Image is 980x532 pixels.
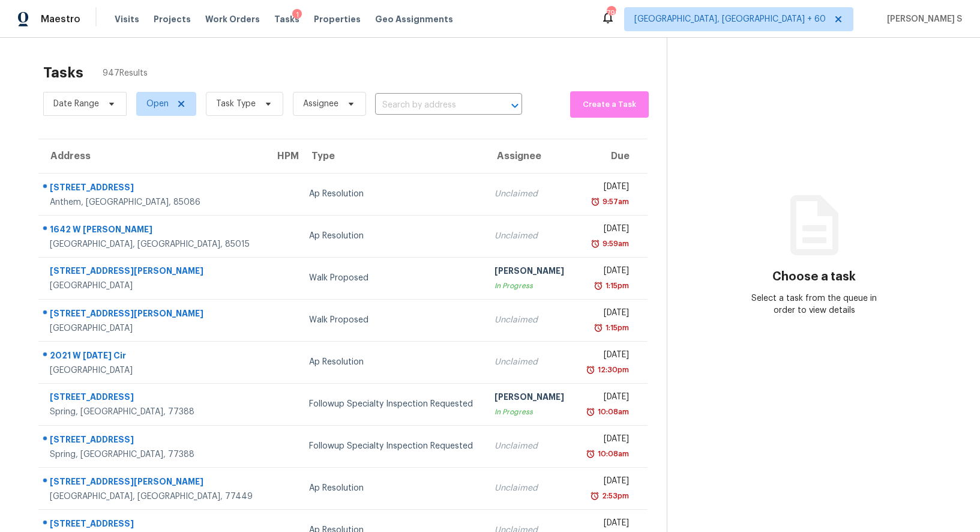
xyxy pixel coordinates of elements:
[591,238,600,250] img: Overdue Alarm Icon
[570,91,649,118] button: Create a Task
[585,517,629,532] div: [DATE]
[309,356,475,368] div: Ap Resolution
[495,406,565,418] div: In Progress
[309,440,475,452] div: Followup Specialty Inspection Requested
[38,139,265,173] th: Address
[41,13,80,25] span: Maestro
[216,98,256,110] span: Task Type
[603,322,629,334] div: 1:15pm
[585,475,629,490] div: [DATE]
[314,13,361,25] span: Properties
[50,280,256,292] div: [GEOGRAPHIC_DATA]
[882,13,962,25] span: [PERSON_NAME] S
[50,307,256,322] div: [STREET_ADDRESS][PERSON_NAME]
[600,490,629,502] div: 2:53pm
[50,223,256,238] div: 1642 W [PERSON_NAME]
[594,322,603,334] img: Overdue Alarm Icon
[603,280,629,292] div: 1:15pm
[43,67,83,79] h2: Tasks
[586,406,595,418] img: Overdue Alarm Icon
[495,280,565,292] div: In Progress
[50,449,256,461] div: Spring, [GEOGRAPHIC_DATA], 77388
[50,364,256,376] div: [GEOGRAPHIC_DATA]
[595,406,629,418] div: 10:08am
[299,139,485,173] th: Type
[594,280,603,292] img: Overdue Alarm Icon
[146,98,169,110] span: Open
[50,434,256,449] div: [STREET_ADDRESS]
[585,181,629,196] div: [DATE]
[103,67,148,79] span: 947 Results
[495,188,565,200] div: Unclaimed
[586,448,595,460] img: Overdue Alarm Icon
[265,139,299,173] th: HPM
[309,188,475,200] div: Ap Resolution
[585,307,629,322] div: [DATE]
[50,349,256,364] div: 2021 W [DATE] Cir
[600,196,629,208] div: 9:57am
[595,364,629,376] div: 12:30pm
[575,139,648,173] th: Due
[607,7,615,19] div: 799
[309,272,475,284] div: Walk Proposed
[50,196,256,208] div: Anthem, [GEOGRAPHIC_DATA], 85086
[303,98,338,110] span: Assignee
[772,271,856,283] h3: Choose a task
[309,482,475,494] div: Ap Resolution
[50,265,256,280] div: [STREET_ADDRESS][PERSON_NAME]
[154,13,191,25] span: Projects
[585,433,629,448] div: [DATE]
[309,398,475,410] div: Followup Specialty Inspection Requested
[495,265,565,280] div: [PERSON_NAME]
[50,181,256,196] div: [STREET_ADDRESS]
[50,238,256,250] div: [GEOGRAPHIC_DATA], [GEOGRAPHIC_DATA], 85015
[50,406,256,418] div: Spring, [GEOGRAPHIC_DATA], 77388
[50,322,256,334] div: [GEOGRAPHIC_DATA]
[600,238,629,250] div: 9:59am
[53,98,99,110] span: Date Range
[585,349,629,364] div: [DATE]
[292,9,302,21] div: 1
[485,139,575,173] th: Assignee
[495,314,565,326] div: Unclaimed
[309,230,475,242] div: Ap Resolution
[585,223,629,238] div: [DATE]
[495,230,565,242] div: Unclaimed
[274,15,299,23] span: Tasks
[50,391,256,406] div: [STREET_ADDRESS]
[50,476,256,491] div: [STREET_ADDRESS][PERSON_NAME]
[375,13,453,25] span: Geo Assignments
[50,491,256,503] div: [GEOGRAPHIC_DATA], [GEOGRAPHIC_DATA], 77449
[585,391,629,406] div: [DATE]
[115,13,139,25] span: Visits
[741,292,887,316] div: Select a task from the queue in order to view details
[495,440,565,452] div: Unclaimed
[495,391,565,406] div: [PERSON_NAME]
[585,265,629,280] div: [DATE]
[590,490,600,502] img: Overdue Alarm Icon
[591,196,600,208] img: Overdue Alarm Icon
[205,13,260,25] span: Work Orders
[595,448,629,460] div: 10:08am
[375,96,488,115] input: Search by address
[576,98,643,112] span: Create a Task
[586,364,595,376] img: Overdue Alarm Icon
[495,482,565,494] div: Unclaimed
[495,356,565,368] div: Unclaimed
[309,314,475,326] div: Walk Proposed
[507,97,523,114] button: Open
[634,13,826,25] span: [GEOGRAPHIC_DATA], [GEOGRAPHIC_DATA] + 60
